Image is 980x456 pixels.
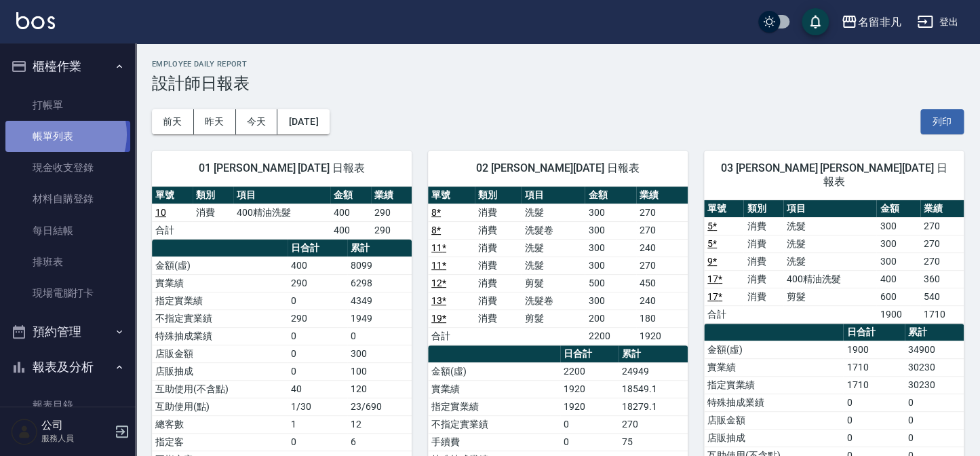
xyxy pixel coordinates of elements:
[521,292,585,309] td: 洗髮卷
[843,411,905,429] td: 0
[843,376,905,394] td: 1710
[743,270,783,288] td: 消費
[704,358,843,376] td: 實業績
[193,204,233,221] td: 消費
[636,292,688,309] td: 240
[876,288,920,305] td: 600
[521,221,585,239] td: 洗髮卷
[330,204,371,221] td: 400
[428,433,560,451] td: 手續費
[843,324,905,341] th: 日合計
[152,274,288,292] td: 實業績
[912,9,964,35] button: 登出
[521,309,585,327] td: 剪髮
[5,183,130,214] a: 材料自購登錄
[152,309,288,327] td: 不指定實業績
[371,187,412,204] th: 業績
[5,278,130,309] a: 現場電腦打卡
[876,305,920,323] td: 1900
[636,239,688,256] td: 240
[152,433,288,451] td: 指定客
[152,221,193,239] td: 合計
[560,433,619,451] td: 0
[347,309,412,327] td: 1949
[347,292,412,309] td: 4349
[585,221,636,239] td: 300
[288,240,347,257] th: 日合計
[428,415,560,433] td: 不指定實業績
[920,217,964,235] td: 270
[475,256,522,274] td: 消費
[521,239,585,256] td: 洗髮
[619,415,688,433] td: 270
[152,187,412,240] table: a dense table
[920,270,964,288] td: 360
[876,252,920,270] td: 300
[475,309,522,327] td: 消費
[152,327,288,345] td: 特殊抽成業績
[743,252,783,270] td: 消費
[560,345,619,363] th: 日合計
[152,292,288,309] td: 指定實業績
[636,204,688,221] td: 270
[5,349,130,385] button: 報表及分析
[236,109,278,134] button: 今天
[428,380,560,398] td: 實業績
[5,49,130,84] button: 櫃檯作業
[5,215,130,246] a: 每日結帳
[475,187,522,204] th: 類別
[920,200,964,218] th: 業績
[783,217,877,235] td: 洗髮
[521,256,585,274] td: 洗髮
[371,204,412,221] td: 290
[843,358,905,376] td: 1710
[585,274,636,292] td: 500
[288,415,347,433] td: 1
[585,256,636,274] td: 300
[905,394,964,411] td: 0
[152,398,288,415] td: 互助使用(點)
[330,221,371,239] td: 400
[521,274,585,292] td: 剪髮
[428,187,475,204] th: 單號
[347,433,412,451] td: 6
[444,161,671,175] span: 02 [PERSON_NAME][DATE] 日報表
[277,109,329,134] button: [DATE]
[857,14,901,31] div: 名留非凡
[288,380,347,398] td: 40
[743,235,783,252] td: 消費
[704,411,843,429] td: 店販金額
[920,288,964,305] td: 540
[288,327,347,345] td: 0
[330,187,371,204] th: 金額
[905,358,964,376] td: 30230
[920,252,964,270] td: 270
[155,207,166,218] a: 10
[560,398,619,415] td: 1920
[704,376,843,394] td: 指定實業績
[619,380,688,398] td: 18549.1
[619,398,688,415] td: 18279.1
[152,109,194,134] button: 前天
[876,217,920,235] td: 300
[783,288,877,305] td: 剪髮
[743,217,783,235] td: 消費
[704,305,743,323] td: 合計
[152,60,964,69] h2: Employee Daily Report
[783,270,877,288] td: 400精油洗髮
[843,394,905,411] td: 0
[743,200,783,218] th: 類別
[152,74,964,93] h3: 設計師日報表
[347,256,412,274] td: 8099
[152,380,288,398] td: 互助使用(不含點)
[905,376,964,394] td: 30230
[743,288,783,305] td: 消費
[428,362,560,380] td: 金額(虛)
[843,341,905,358] td: 1900
[585,292,636,309] td: 300
[836,8,906,36] button: 名留非凡
[5,389,130,421] a: 報表目錄
[347,415,412,433] td: 12
[152,362,288,380] td: 店販抽成
[585,309,636,327] td: 200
